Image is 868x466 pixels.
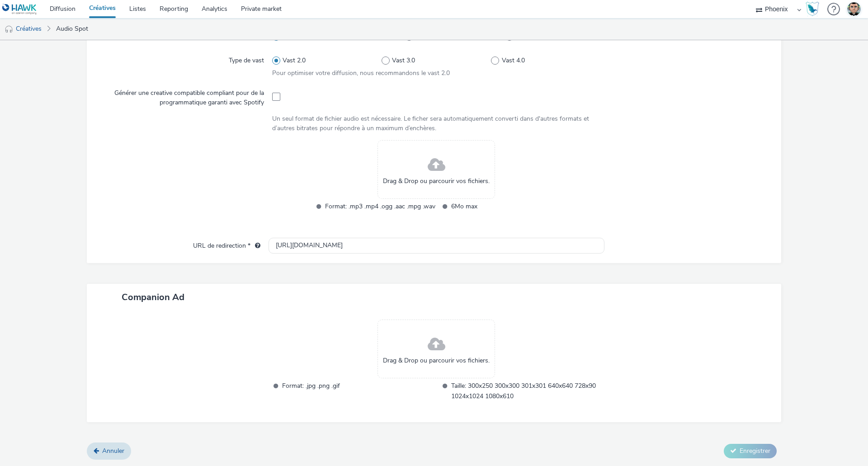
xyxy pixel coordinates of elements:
button: Enregistrer [724,444,777,458]
span: Vast 4.0 [502,56,525,65]
span: Format: .mp3 .mp4 .ogg .aac .mpg .wav [325,201,435,212]
label: Générer une creative compatible compliant pour de la programmatique garanti avec Spotify [103,85,268,107]
span: Taille: 300x250 300x300 301x301 640x640 728x90 1024x1024 1080x610 [451,381,604,401]
a: Hawk Academy [806,2,823,16]
img: audio [5,25,14,34]
div: L'URL de redirection sera utilisée comme URL de validation avec certains SSP et ce sera l'URL de ... [250,241,260,250]
span: Pour optimiser votre diffusion, nous recommandons le vast 2.0 [272,69,450,77]
span: Vast 3.0 [392,56,415,65]
img: undefined Logo [2,4,37,15]
span: Drag & Drop ou parcourir vos fichiers. [383,356,490,365]
div: Un seul format de fichier audio est nécessaire. Le ficher sera automatiquement converti dans d'au... [272,114,601,133]
img: Thibaut CAVET [847,2,861,16]
span: Vast 2.0 [283,56,306,65]
label: Type de vast [225,52,268,65]
span: Enregistrer [740,447,770,455]
span: Annuler [102,447,124,455]
input: url... [269,238,604,254]
span: Format: .jpg .png .gif [282,381,435,401]
span: Companion Ad [122,291,184,303]
a: Annuler [87,442,131,460]
span: Drag & Drop ou parcourir vos fichiers. [383,177,490,186]
img: Hawk Academy [806,2,819,16]
label: URL de redirection * [189,238,264,250]
a: Audio Spot [52,18,93,40]
span: 6Mo max [451,201,561,212]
